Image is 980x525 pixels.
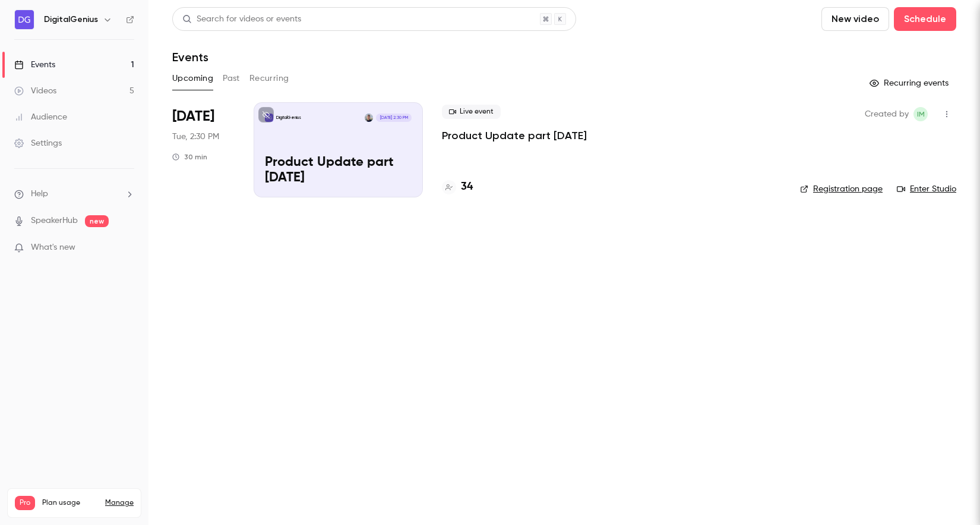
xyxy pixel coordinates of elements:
[897,183,956,195] a: Enter Studio
[14,59,55,71] div: Events
[14,85,56,97] div: Videos
[442,128,587,143] a: Product Update part [DATE]
[14,111,67,123] div: Audience
[821,7,889,31] button: New video
[864,74,956,93] button: Recurring events
[223,69,240,88] button: Past
[365,114,373,122] img: Attila Brozik
[105,498,134,508] a: Manage
[376,114,411,122] span: [DATE] 2:30 PM
[31,241,75,254] span: What's new
[172,152,207,162] div: 30 min
[31,215,78,227] a: SpeakerHub
[249,69,289,88] button: Recurring
[276,115,301,121] p: DigitalGenius
[42,498,98,508] span: Plan usage
[265,155,412,186] p: Product Update part [DATE]
[894,7,956,31] button: Schedule
[917,107,925,121] span: IM
[442,105,501,119] span: Live event
[172,107,214,126] span: [DATE]
[865,107,909,121] span: Created by
[182,13,301,26] div: Search for videos or events
[254,102,423,197] a: Product Update part 2 - August 2025DigitalGeniusAttila Brozik[DATE] 2:30 PMProduct Update part [D...
[14,188,134,200] li: help-dropdown-opener
[44,14,98,26] h6: DigitalGenius
[31,188,48,200] span: Help
[15,10,34,29] img: DigitalGenius
[442,179,473,195] a: 34
[85,215,109,227] span: new
[800,183,883,195] a: Registration page
[172,50,208,64] h1: Events
[913,107,928,121] span: Iain Moss
[172,131,219,143] span: Tue, 2:30 PM
[172,102,235,197] div: Aug 12 Tue, 2:30 PM (Europe/London)
[172,69,213,88] button: Upcoming
[14,137,62,149] div: Settings
[461,179,473,195] h4: 34
[15,496,35,510] span: Pro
